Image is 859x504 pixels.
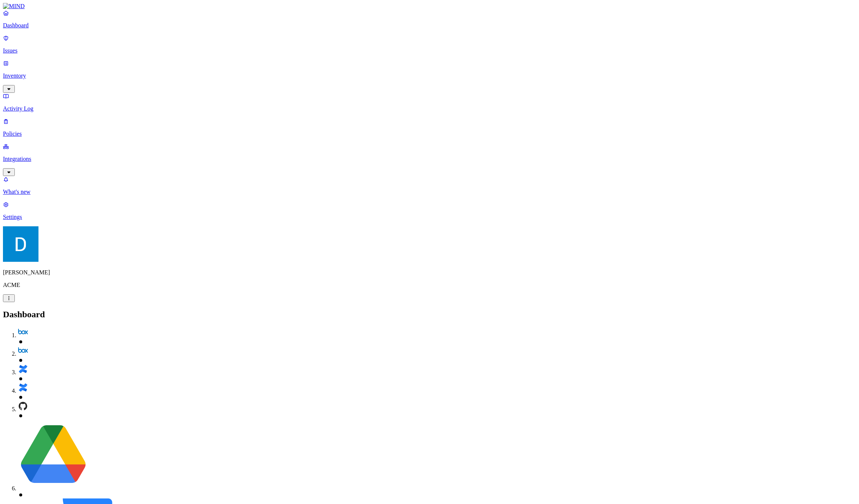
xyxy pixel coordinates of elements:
a: Activity Log [3,93,856,112]
img: svg%3e [18,345,28,356]
img: svg%3e [18,401,28,411]
img: svg%3e [18,364,28,374]
h2: Dashboard [3,309,856,319]
p: ACME [3,282,856,288]
p: Activity Log [3,105,856,112]
img: svg%3e [18,382,28,393]
a: MIND [3,3,856,10]
img: MIND [3,3,25,10]
img: svg%3e [18,327,28,337]
p: Inventory [3,72,856,79]
p: Settings [3,214,856,220]
a: Policies [3,118,856,137]
a: Inventory [3,60,856,92]
p: Dashboard [3,22,856,29]
a: Issues [3,35,856,54]
a: Integrations [3,143,856,175]
p: What's new [3,189,856,195]
a: What's new [3,176,856,195]
a: Settings [3,201,856,220]
p: [PERSON_NAME] [3,269,856,276]
img: svg%3e [18,419,89,490]
a: Dashboard [3,10,856,29]
img: Daniel Golshani [3,226,38,262]
p: Issues [3,47,856,54]
p: Integrations [3,156,856,162]
p: Policies [3,131,856,137]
